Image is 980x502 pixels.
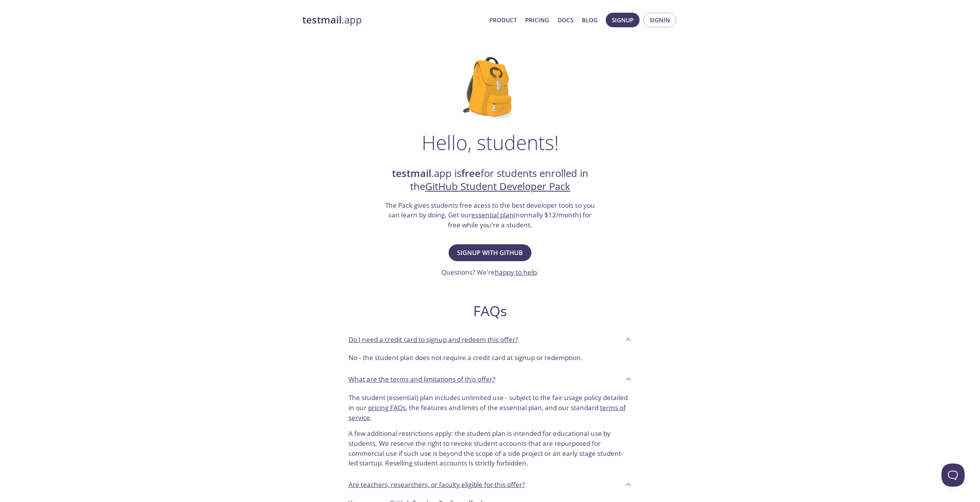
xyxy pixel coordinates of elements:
[495,268,537,277] a: happy to help
[489,15,517,25] a: Product
[348,480,525,490] p: Are teachers, researchers, or faculty eligible for this offer?
[302,13,483,27] a: testmail.app
[558,15,573,25] a: Docs
[348,335,518,345] p: Do I need a credit card to signup and redeem this offer?
[342,474,638,495] div: Are teachers, researchers, or faculty eligible for this offer?
[457,247,523,258] span: Signup with GitHub
[582,15,598,25] a: Blog
[342,369,638,390] div: What are the terms and limitations of this offer?
[348,353,632,363] p: No - the student plan does not require a credit card at signup or redemption.
[348,403,626,422] a: terms of service
[348,422,632,468] p: A few additional restrictions apply: the student plan is intended for educational use by students...
[525,15,549,25] a: Pricing
[302,13,342,27] strong: testmail
[384,200,596,230] h3: The Pack gives students free acess to the best developer tools so you can learn by doing. Get our...
[368,403,406,412] a: pricing FAQs
[384,167,596,193] h2: .app is for students enrolled in the
[342,390,638,474] div: What are the terms and limitations of this offer?
[643,13,676,27] button: Signin
[441,267,539,277] h3: Questions? We're .
[471,210,514,219] a: essential plan
[461,167,481,180] strong: free
[392,167,431,180] strong: testmail
[342,302,638,320] h2: FAQs
[425,180,570,193] a: GitHub Student Developer Pack
[941,464,965,487] iframe: Help Scout Beacon - Open
[449,244,531,261] button: Signup with GitHub
[348,393,632,422] p: The student (essential) plan includes unlimited use - subject to the fair usage policy detailed i...
[348,374,495,384] p: What are the terms and limitations of this offer?
[612,15,633,25] span: Signup
[342,350,638,369] div: Do I need a credit card to signup and redeem this offer?
[342,329,638,350] div: Do I need a credit card to signup and redeem this offer?
[422,131,559,154] h1: Hello, students!
[606,13,640,27] button: Signup
[463,57,517,118] img: github-student-backpack.png
[650,15,670,25] span: Signin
